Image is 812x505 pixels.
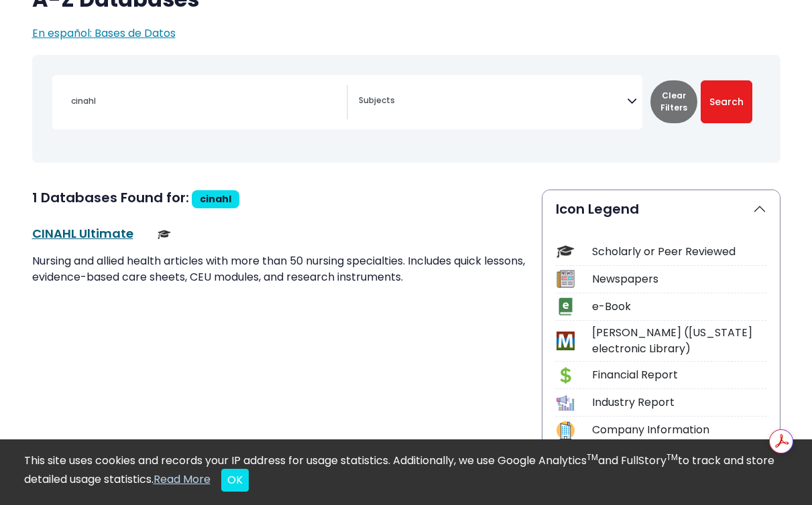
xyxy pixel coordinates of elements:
[63,91,347,111] input: Search database by title or keyword
[542,190,780,228] button: Icon Legend
[557,332,575,350] img: Icon MeL (Michigan electronic Library)
[32,253,526,285] p: Nursing and allied health articles with more than 50 nursing specialties. Includes quick lessons,...
[200,192,231,206] span: cinahl
[32,55,780,163] nav: Search filters
[32,188,189,207] span: 1 Databases Found for:
[154,472,211,487] a: Read More
[557,421,575,439] img: Icon Company Information
[592,271,766,287] div: Newspapers
[592,367,766,383] div: Financial Report
[359,96,627,107] textarea: Search
[557,394,575,412] img: Icon Industry Report
[32,25,176,41] a: En español: Bases de Datos
[24,453,789,492] div: This site uses cookies and records your IP address for usage statistics. Additionally, we use Goo...
[701,80,752,123] button: Submit for Search Results
[557,297,575,315] img: Icon e-Book
[221,469,249,492] button: Close
[557,270,575,288] img: Icon Newspapers
[592,244,766,260] div: Scholarly or Peer Reviewed
[592,325,766,357] div: [PERSON_NAME] ([US_STATE] electronic Library)
[650,80,697,123] button: Clear Filters
[666,451,678,463] sup: TM
[592,394,766,411] div: Industry Report
[587,451,598,463] sup: TM
[557,366,575,384] img: Icon Financial Report
[592,299,766,315] div: e-Book
[158,228,171,241] img: Scholarly or Peer Reviewed
[592,422,766,438] div: Company Information
[557,242,575,261] img: Icon Scholarly or Peer Reviewed
[32,225,133,242] a: CINAHL Ultimate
